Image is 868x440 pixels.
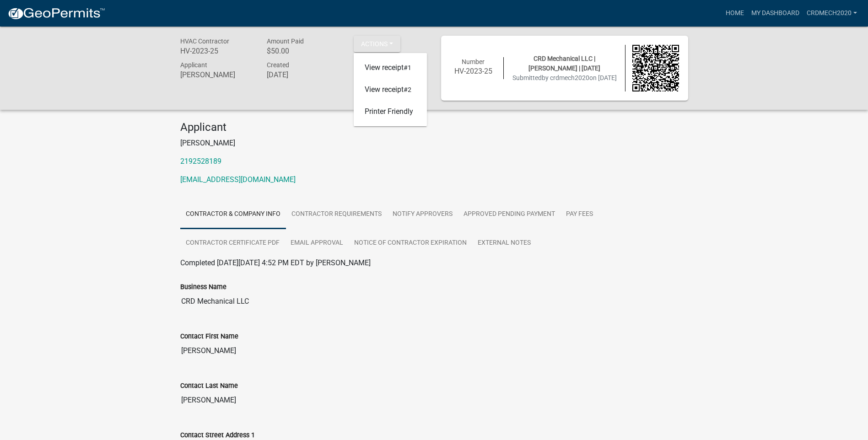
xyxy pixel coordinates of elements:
[180,138,688,149] p: [PERSON_NAME]
[286,200,387,229] a: Contractor Requirements
[354,36,400,52] button: Actions
[180,61,207,69] span: Applicant
[180,229,285,258] a: Contractor Certificate PDF
[542,74,589,81] span: by crdmech2020
[632,45,679,91] img: QR code
[285,229,349,258] a: Email Approval
[722,5,748,22] a: Home
[458,200,561,229] a: Approved Pending Payment
[180,284,226,290] label: Business Name
[561,200,598,229] a: Pay Fees
[354,57,427,79] a: View receipt#1
[387,200,458,229] a: Notify Approvers
[180,175,296,184] a: [EMAIL_ADDRESS][DOMAIN_NAME]
[267,70,340,79] h6: [DATE]
[180,47,253,55] h6: HV-2023-25
[267,61,289,69] span: Created
[512,74,617,81] span: Submitted on [DATE]
[267,38,304,45] span: Amount Paid
[180,432,255,439] label: Contact Street Address 1
[450,67,497,75] h6: HV-2023-25
[404,64,411,71] span: #1
[180,38,229,45] span: HVAC Contractor
[528,55,600,72] span: CRD Mechanical LLC | [PERSON_NAME] | [DATE]
[180,200,286,229] a: Contractor & Company Info
[472,229,536,258] a: External Notes
[180,70,253,79] h6: [PERSON_NAME]
[180,121,688,134] h4: Applicant
[462,58,485,65] span: Number
[748,5,803,22] a: My Dashboard
[180,258,371,267] span: Completed [DATE][DATE] 4:52 PM EDT by [PERSON_NAME]
[354,79,427,101] a: View receipt#2
[180,157,221,166] a: 2192528189
[354,101,427,123] a: Printer Friendly
[180,333,238,340] label: Contact First Name
[354,53,427,126] div: Actions
[180,383,238,389] label: Contact Last Name
[803,5,861,22] a: crdmech2020
[404,86,411,93] span: #2
[267,47,340,55] h6: $50.00
[349,229,472,258] a: Notice of Contractor Expiration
